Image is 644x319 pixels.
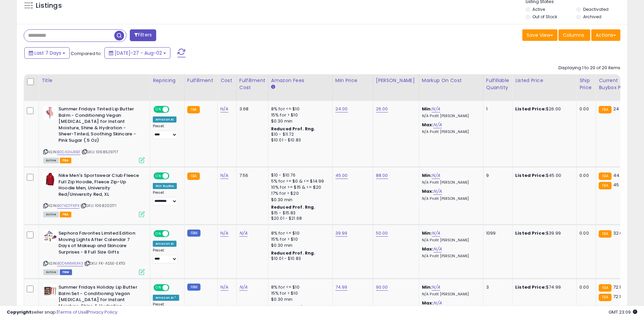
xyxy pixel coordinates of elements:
[153,116,176,123] div: Amazon AI
[422,77,480,84] div: Markup on Cost
[239,77,265,91] div: Fulfillment Cost
[432,106,440,112] a: N/A
[376,77,416,84] div: [PERSON_NAME]
[335,284,348,291] a: 74.99
[422,180,478,185] p: N/A Profit [PERSON_NAME]
[515,230,546,236] b: Listed Price:
[153,183,177,189] div: Win BuyBox
[422,114,478,118] p: N/A Profit [PERSON_NAME]
[271,284,327,290] div: 8% for <= $10
[433,122,442,128] a: N/A
[84,261,125,266] span: | SKU: FK-AS5E-EXTG
[271,290,327,296] div: 15% for > $10
[271,190,327,196] div: 17% for > $20
[579,230,591,236] div: 0.00
[613,172,626,179] span: 44.88
[613,182,619,188] span: 45
[271,178,327,184] div: 5% for >= $0 & <= $14.99
[271,118,327,124] div: $0.30 min
[335,77,370,84] div: Min Price
[422,130,478,134] p: N/A Profit [PERSON_NAME]
[422,172,432,179] b: Min:
[579,106,591,112] div: 0.00
[486,230,507,236] div: 1099
[271,106,327,112] div: 8% for <= $10
[422,188,434,194] b: Max:
[239,172,263,179] div: 7.56
[515,172,571,179] div: $45.00
[432,284,440,291] a: N/A
[104,47,170,59] button: [DATE]-27 - Aug-02
[7,309,31,315] strong: Copyright
[335,172,348,179] a: 45.00
[335,230,348,237] a: 39.99
[376,106,388,112] a: 26.00
[239,230,247,237] a: N/A
[599,294,611,301] small: FBA
[583,6,609,12] label: Deactivated
[433,188,442,195] a: N/A
[422,122,434,128] b: Max:
[515,106,571,112] div: $26.00
[60,212,71,217] span: FBA
[271,250,315,256] b: Reduced Prof. Rng.
[583,14,601,20] label: Archived
[168,107,179,112] span: OFF
[486,106,507,112] div: 1
[187,284,200,291] small: FBM
[43,172,145,216] div: ASIN:
[599,284,611,292] small: FBA
[432,230,440,237] a: N/A
[24,47,70,59] button: Last 7 Days
[599,172,611,180] small: FBA
[613,106,619,112] span: 24
[563,32,584,38] span: Columns
[43,172,57,186] img: 31rIdaljHBL._SL40_.jpg
[515,284,571,290] div: $74.99
[515,230,571,236] div: $39.99
[376,230,388,237] a: 50.00
[419,74,483,101] th: The percentage added to the cost of goods (COGS) that forms the calculator for Min & Max prices.
[532,14,557,20] label: Out of Stock
[422,238,478,243] p: N/A Profit [PERSON_NAME]
[36,1,62,10] h5: Listings
[376,284,388,291] a: 90.00
[335,106,348,112] a: 24.00
[599,230,611,238] small: FBA
[271,112,327,118] div: 15% for > $10
[271,210,327,216] div: $15 - $15.83
[34,50,61,56] span: Last 7 Days
[486,284,507,290] div: 3
[130,29,156,41] button: Filters
[43,106,145,162] div: ASIN:
[43,158,59,163] span: All listings currently available for purchase on Amazon
[239,284,247,291] a: N/A
[220,106,229,112] a: N/A
[154,173,163,179] span: ON
[58,172,141,199] b: Nike Men's Sportswear Club Fleece Full Zip Hoodie, Fleece Zip-Up Hoodie Men, University Red/Unive...
[271,216,327,221] div: $20.01 - $21.68
[422,106,432,112] b: Min:
[154,231,163,237] span: ON
[58,230,141,257] b: Sephora Favorites Limited Edition Moving Lights After Calendar 7 Days of Makeup and Skincare Surp...
[58,106,141,145] b: Summer Fridays Tinted Lip Butter Balm - Conditioning Vegan [MEDICAL_DATA] for Instant Moisture, S...
[613,230,625,236] span: 32.65
[376,172,388,179] a: 88.00
[271,230,327,236] div: 8% for <= $10
[154,107,163,112] span: ON
[558,29,590,41] button: Columns
[579,284,591,290] div: 0.00
[81,149,118,155] span: | SKU: 1068529717
[168,231,179,237] span: OFF
[153,248,179,263] div: Preset:
[271,84,275,90] small: Amazon Fees.
[88,309,117,315] a: Privacy Policy
[42,77,147,84] div: Title
[579,77,593,91] div: Ship Price
[271,256,327,262] div: $10.01 - $10.83
[57,261,83,266] a: B0DMKM6X43
[187,77,215,84] div: Fulfillment
[80,203,116,208] span: | SKU: 1068202171
[43,230,145,274] div: ASIN:
[271,184,327,190] div: 10% for >= $15 & <= $20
